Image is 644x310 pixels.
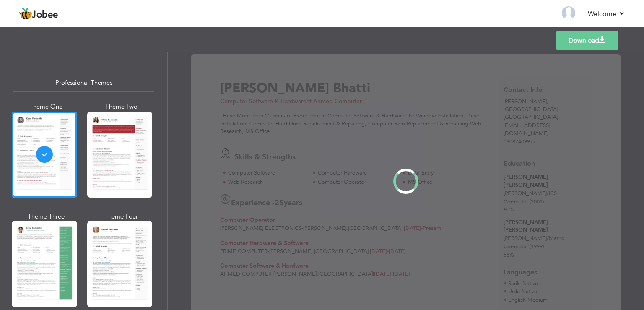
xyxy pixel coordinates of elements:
div: Theme Three [13,212,79,221]
span: Jobee [32,10,58,20]
div: Theme One [13,102,79,111]
div: Theme Two [89,102,154,111]
a: Download [556,31,618,50]
div: Theme Four [89,212,154,221]
a: Jobee [19,7,58,21]
img: Profile Img [562,6,575,20]
a: Welcome [588,9,625,19]
div: Professional Themes [13,74,154,92]
img: jobee.io [19,7,32,21]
